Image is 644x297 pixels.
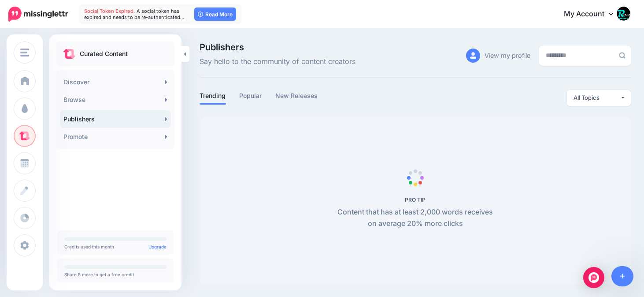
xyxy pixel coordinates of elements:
a: New Releases [275,90,318,101]
a: Promote [60,128,171,146]
img: search-grey-6.png [619,52,625,59]
a: View my profile [485,49,530,62]
a: Trending [200,90,226,101]
img: Missinglettr [8,7,68,22]
a: Discover [60,73,171,91]
p: Curated Content [80,49,128,59]
img: user_default_image.png [466,49,480,63]
span: Publishers [200,43,355,52]
img: curate.png [63,49,75,59]
button: All Topics [567,90,631,106]
span: Social Token Expired. [84,8,135,14]
span: A social token has expired and needs to be re-authenticated… [84,8,185,20]
img: menu.png [20,49,29,56]
a: Popular [239,90,262,101]
p: Content that has at least 2,000 words receives on average 20% more clicks [333,207,498,229]
span: Say hello to the community of content creators [200,56,355,68]
a: Read More [194,8,236,21]
div: All Topics [574,94,620,102]
a: My Account [555,4,631,25]
div: Open Intercom Messenger [583,267,604,288]
a: Browse [60,91,171,109]
a: Publishers [60,110,171,128]
h5: PRO TIP [333,196,498,203]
